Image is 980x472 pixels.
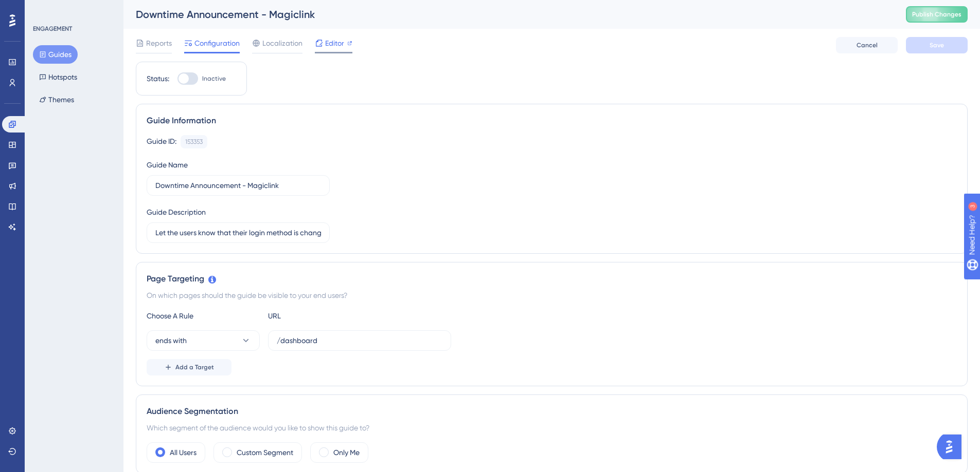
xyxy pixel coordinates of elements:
[146,37,172,49] span: Reports
[33,90,80,109] button: Themes
[147,310,260,322] div: Choose A Rule
[24,3,64,15] span: Need Help?
[912,10,961,18] span: Publish Changes
[194,37,240,49] span: Configuration
[147,115,957,127] div: Guide Information
[202,74,226,83] span: Inactive
[147,359,231,375] button: Add a Target
[836,37,898,53] button: Cancel
[906,6,968,23] button: Publish Changes
[147,159,188,171] div: Guide Name
[147,289,957,301] div: On which pages should the guide be visible to your end users?
[906,37,968,53] button: Save
[175,363,214,371] span: Add a Target
[155,227,321,238] input: Type your Guide’s Description here
[937,431,968,462] iframe: UserGuiding AI Assistant Launcher
[33,25,72,33] div: ENGAGEMENT
[277,335,442,346] input: yourwebsite.com/path
[155,180,321,191] input: Type your Guide’s Name here
[262,37,302,49] span: Localization
[325,37,344,49] span: Editor
[33,45,78,64] button: Guides
[147,135,176,148] div: Guide ID:
[237,446,293,459] label: Custom Segment
[333,446,360,459] label: Only Me
[147,273,957,285] div: Page Targeting
[136,7,880,22] div: Downtime Announcement - Magiclink
[147,422,957,434] div: Which segment of the audience would you like to show this guide to?
[147,330,260,351] button: ends with
[147,206,206,218] div: Guide Description
[147,405,957,418] div: Audience Segmentation
[147,72,169,85] div: Status:
[857,41,878,49] span: Cancel
[155,334,187,347] span: ends with
[930,41,944,49] span: Save
[72,5,75,13] div: 3
[33,68,83,86] button: Hotspots
[170,446,197,459] label: All Users
[268,310,381,322] div: URL
[185,138,203,146] div: 153353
